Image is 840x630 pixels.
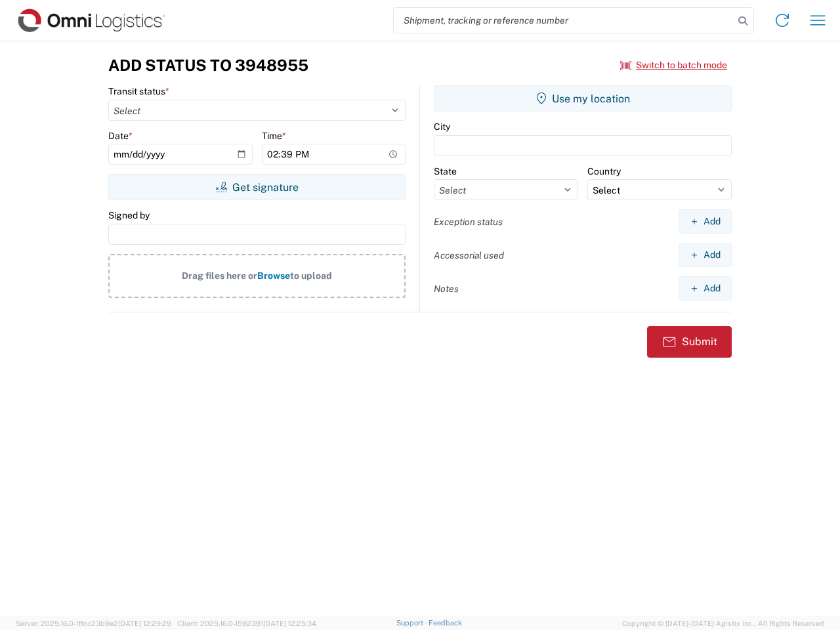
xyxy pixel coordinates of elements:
[434,85,732,112] button: Use my location
[118,619,171,627] span: [DATE] 12:29:29
[177,619,316,627] span: Client: 2025.16.0-1592391
[108,85,169,97] label: Transit status
[587,165,621,177] label: Country
[434,283,459,295] label: Notes
[108,209,150,221] label: Signed by
[16,619,171,627] span: Server: 2025.16.0-1ffcc23b9e2
[647,326,732,358] button: Submit
[434,249,504,261] label: Accessorial used
[396,619,429,627] a: Support
[108,56,308,75] h3: Add Status to 3948955
[679,209,732,234] button: Add
[257,270,290,281] span: Browse
[622,618,824,629] span: Copyright © [DATE]-[DATE] Agistix Inc., All Rights Reserved
[108,130,133,142] label: Date
[108,174,406,200] button: Get signature
[262,130,286,142] label: Time
[620,54,727,76] button: Switch to batch mode
[679,276,732,301] button: Add
[434,216,503,228] label: Exception status
[434,165,457,177] label: State
[394,8,734,33] input: Shipment, tracking or reference number
[429,619,462,627] a: Feedback
[434,121,450,133] label: City
[679,243,732,267] button: Add
[182,270,257,281] span: Drag files here or
[263,619,316,627] span: [DATE] 12:25:34
[290,270,332,281] span: to upload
